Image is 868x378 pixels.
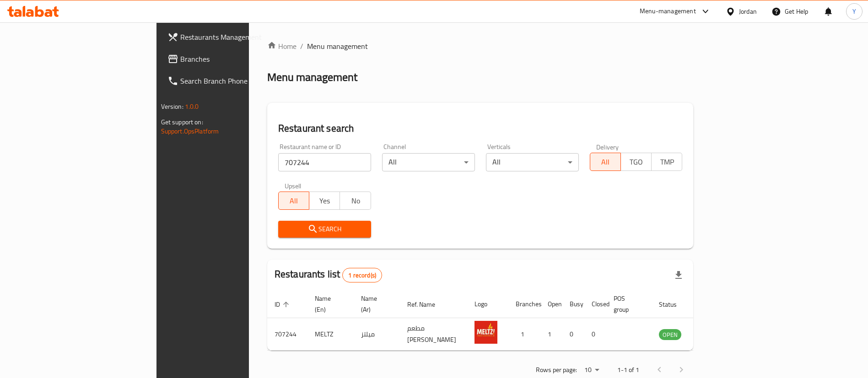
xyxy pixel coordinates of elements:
[161,125,219,137] a: Support.OpsPlatform
[278,221,371,238] button: Search
[467,290,508,318] th: Logo
[185,101,199,112] span: 1.0.0
[267,41,694,52] nav: breadcrumb
[625,155,648,169] span: TGO
[267,70,357,85] h2: Menu management
[307,318,354,351] td: MELTZ
[739,6,757,16] div: Jordan
[278,192,309,210] button: All
[540,318,562,351] td: 1
[342,268,382,282] div: Total records count
[584,318,606,351] td: 0
[344,194,367,208] span: No
[540,290,562,318] th: Open
[400,318,467,351] td: مطعم [PERSON_NAME]
[161,101,183,112] span: Version:
[275,299,292,310] span: ID
[160,48,302,70] a: Branches
[584,290,606,318] th: Closed
[307,41,368,52] span: Menu management
[659,299,689,310] span: Status
[161,116,203,128] span: Get support on:
[275,267,382,282] h2: Restaurants list
[285,182,302,189] label: Upsell
[160,70,302,92] a: Search Branch Phone
[180,32,294,43] span: Restaurants Management
[617,364,639,376] p: 1-1 of 1
[590,153,621,171] button: All
[474,321,497,344] img: MELTZ
[508,290,540,318] th: Branches
[614,293,641,315] span: POS group
[313,194,336,208] span: Yes
[343,271,382,280] span: 1 record(s)
[659,330,681,340] span: OPEN
[536,364,577,376] p: Rows per page:
[407,299,447,310] span: Ref. Name
[655,155,679,169] span: TMP
[180,53,294,64] span: Branches
[180,75,294,86] span: Search Branch Phone
[852,6,856,16] span: Y
[640,6,696,17] div: Menu-management
[282,194,306,208] span: All
[620,153,652,171] button: TGO
[278,122,683,135] h2: Restaurant search
[382,153,475,171] div: All
[594,155,617,169] span: All
[354,318,400,351] td: ميلتز
[300,41,303,52] li: /
[309,192,340,210] button: Yes
[486,153,579,171] div: All
[651,153,682,171] button: TMP
[508,318,540,351] td: 1
[668,264,690,286] div: Export file
[596,144,619,150] label: Delivery
[315,293,343,315] span: Name (En)
[267,290,731,351] table: enhanced table
[278,153,371,171] input: Search for restaurant name or ID..
[286,224,364,235] span: Search
[562,290,584,318] th: Busy
[581,363,603,377] div: Rows per page:
[562,318,584,351] td: 0
[361,293,389,315] span: Name (Ar)
[160,26,302,48] a: Restaurants Management
[340,192,371,210] button: No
